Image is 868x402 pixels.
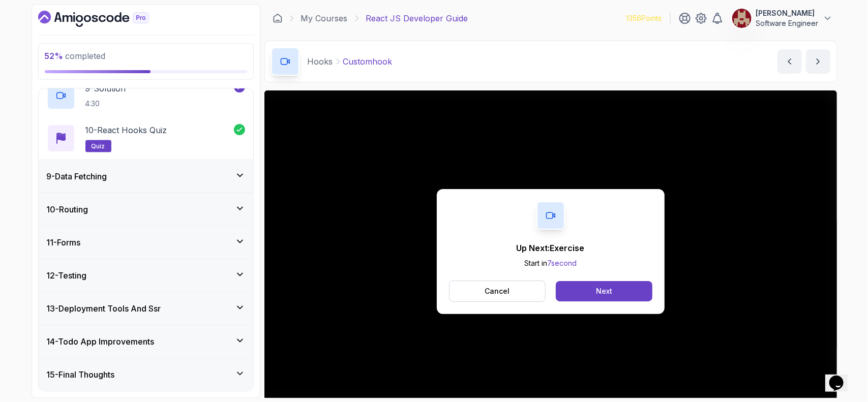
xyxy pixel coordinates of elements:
[626,13,662,23] p: 1356 Points
[301,12,348,24] a: My Courses
[517,258,585,268] p: Start in
[777,49,802,74] button: previous content
[47,236,81,249] h3: 11 - Forms
[825,361,858,392] iframe: chat widget
[308,55,333,68] p: Hooks
[39,160,253,193] button: 9-Data Fetching
[806,49,830,74] button: next content
[47,170,107,182] h3: 9 - Data Fetching
[732,9,752,28] img: user profile image
[756,18,819,28] p: Software Engineer
[756,8,819,18] p: [PERSON_NAME]
[47,269,87,282] h3: 12 - Testing
[517,242,585,254] p: Up Next: Exercise
[366,12,468,24] p: React JS Developer Guide
[47,335,155,348] h3: 14 - Todo App Improvements
[47,302,161,315] h3: 13 - Deployment Tools And Ssr
[85,99,126,109] p: 4:30
[485,286,510,296] p: Cancel
[343,55,393,68] p: Customhook
[45,51,106,61] span: completed
[596,286,612,296] div: Next
[556,281,652,301] button: Next
[85,82,126,95] p: 9 - Solution
[39,325,253,358] button: 14-Todo App Improvements
[47,81,245,110] button: 9-Solution4:30
[732,8,833,28] button: user profile image[PERSON_NAME]Software Engineer
[47,368,115,381] h3: 15 - Final Thoughts
[39,193,253,226] button: 10-Routing
[273,13,283,23] a: Dashboard
[85,124,167,136] p: 10 - React Hooks Quiz
[47,124,245,152] button: 10-React Hooks Quizquiz
[39,292,253,325] button: 13-Deployment Tools And Ssr
[92,142,105,150] span: quiz
[39,226,253,259] button: 11-Forms
[45,51,64,61] span: 52 %
[547,259,577,267] span: 7 second
[39,358,253,391] button: 15-Final Thoughts
[47,203,88,215] h3: 10 - Routing
[39,259,253,292] button: 12-Testing
[38,11,172,27] a: Dashboard
[449,281,546,302] button: Cancel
